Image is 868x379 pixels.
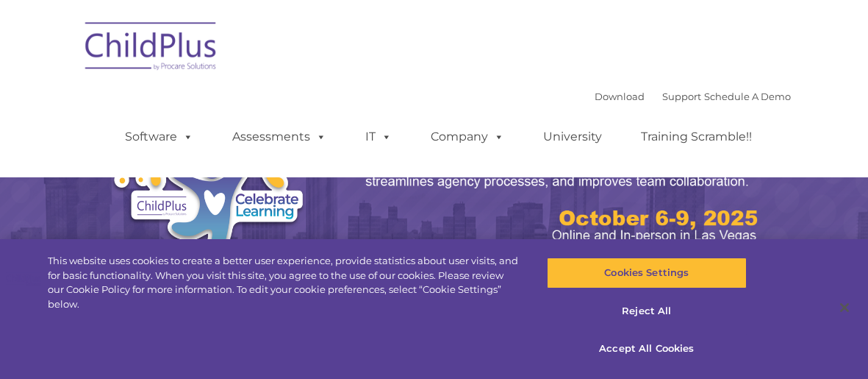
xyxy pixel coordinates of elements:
[218,122,341,152] a: Assessments
[547,333,747,364] button: Accept All Cookies
[351,122,406,152] a: IT
[704,91,791,102] a: Schedule A Demo
[110,122,208,152] a: Software
[547,258,747,288] button: Cookies Settings
[626,122,767,152] a: Training Scramble!!
[78,12,225,85] img: ChildPlus by Procare Solutions
[416,122,519,152] a: Company
[595,91,791,102] font: |
[547,296,747,327] button: Reject All
[662,91,701,102] a: Support
[528,122,617,152] a: University
[595,91,645,102] a: Download
[48,254,521,311] div: This website uses cookies to create a better user experience, provide statistics about user visit...
[828,291,861,324] button: Close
